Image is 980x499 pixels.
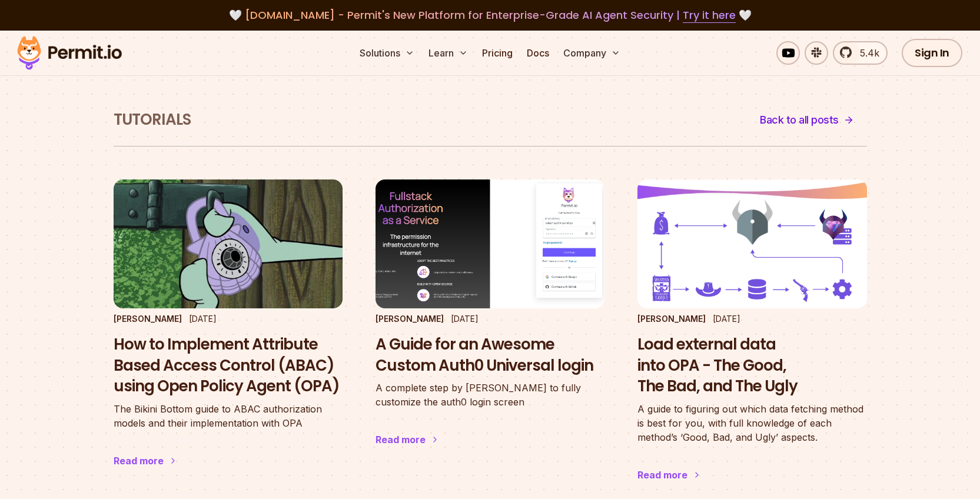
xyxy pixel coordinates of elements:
div: Read more [376,433,426,447]
span: Back to all posts [760,112,839,128]
button: Company [559,41,625,65]
p: A guide to figuring out which data fetching method is best for you, with full knowledge of each m... [637,402,866,444]
img: How to Implement Attribute Based Access Control (ABAC) using Open Policy Agent (OPA) [114,179,343,308]
time: [DATE] [713,314,740,324]
div: Read more [114,454,164,468]
span: 5.4k [853,46,879,60]
a: 5.4k [833,41,888,65]
p: A complete step by [PERSON_NAME] to fully customize the auth0 login screen [376,381,604,409]
p: The Bikini Bottom guide to ABAC authorization models and their implementation with OPA [114,402,343,430]
a: Sign In [902,39,962,67]
h3: A Guide for an Awesome Custom Auth0 Universal login [376,334,604,377]
button: Learn [424,41,473,65]
a: Pricing [477,41,517,65]
div: Read more [637,468,687,482]
h1: Tutorials [114,109,191,131]
a: A Guide for an Awesome Custom Auth0 Universal login[PERSON_NAME][DATE]A Guide for an Awesome Cust... [376,179,604,470]
img: Load external data into OPA - The Good, The Bad, and The Ugly [637,179,866,308]
img: Permit logo [12,33,127,73]
img: A Guide for an Awesome Custom Auth0 Universal login [376,179,604,308]
p: [PERSON_NAME] [114,313,182,325]
button: Solutions [355,41,419,65]
time: [DATE] [451,314,479,324]
h3: Load external data into OPA - The Good, The Bad, and The Ugly [637,334,866,397]
a: Docs [522,41,554,65]
span: [DOMAIN_NAME] - Permit's New Platform for Enterprise-Grade AI Agent Security | [245,8,736,22]
a: Try it here [683,8,736,23]
p: [PERSON_NAME] [637,313,706,325]
h3: How to Implement Attribute Based Access Control (ABAC) using Open Policy Agent (OPA) [114,334,343,397]
time: [DATE] [189,314,217,324]
p: [PERSON_NAME] [376,313,444,325]
a: How to Implement Attribute Based Access Control (ABAC) using Open Policy Agent (OPA)[PERSON_NAME]... [114,179,343,491]
a: Back to all posts [747,106,867,134]
div: 🤍 🤍 [28,7,952,24]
